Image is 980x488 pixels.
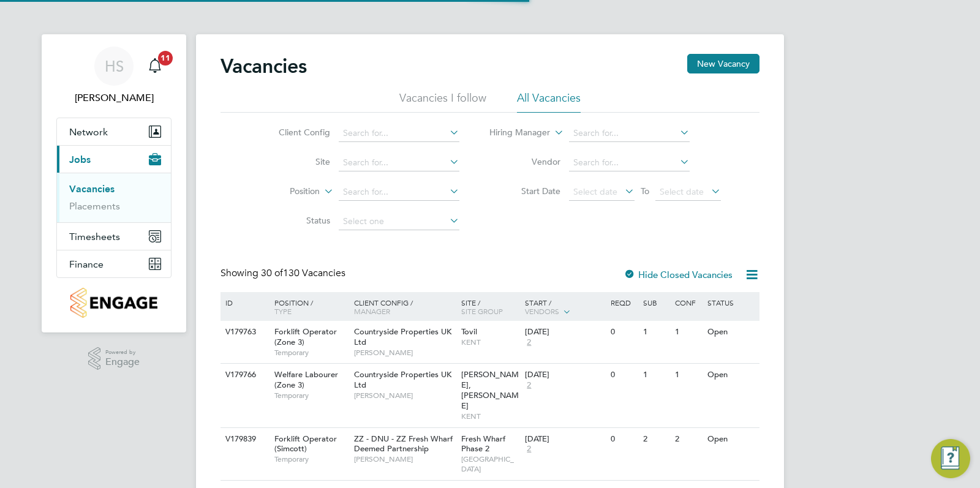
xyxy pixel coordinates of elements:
label: Hide Closed Vacancies [624,269,733,280]
label: Position [249,186,320,198]
span: [PERSON_NAME] [354,454,455,464]
a: Go to home page [56,288,171,318]
span: Vendors [525,306,559,316]
div: [DATE] [525,327,605,337]
label: Client Config [260,127,330,138]
div: V179763 [222,321,265,343]
nav: Main navigation [42,34,186,332]
span: [GEOGRAPHIC_DATA] [461,454,519,473]
div: 0 [608,428,639,451]
div: V179839 [222,428,265,451]
a: Vacancies [69,183,115,195]
span: [PERSON_NAME] [354,348,455,358]
button: Finance [57,250,171,277]
span: Select date [660,186,704,197]
a: 11 [143,47,167,86]
input: Search for... [569,154,690,171]
div: Site / [458,292,522,321]
label: Start Date [490,186,560,197]
div: Sub [640,292,672,313]
button: New Vacancy [687,54,759,73]
div: ID [222,292,265,313]
span: Site Group [461,306,503,316]
span: 130 Vacancies [261,267,345,279]
div: [DATE] [525,434,605,445]
span: 2 [525,444,533,454]
span: 2 [525,337,533,348]
input: Search for... [339,184,459,201]
span: To [637,183,653,199]
div: Start / [522,292,608,323]
h2: Vacancies [221,54,307,78]
div: Reqd [608,292,639,313]
span: Select date [573,186,617,197]
div: V179766 [222,364,265,386]
span: Forklift Operator (Zone 3) [274,326,337,347]
span: Timesheets [69,231,120,242]
span: Temporary [274,454,348,464]
div: 2 [672,428,704,451]
input: Select one [339,213,459,230]
div: Open [704,364,758,386]
span: Forklift Operator (Simcott) [274,434,337,454]
span: 2 [525,380,533,391]
span: Temporary [274,348,348,358]
span: Countryside Properties UK Ltd [354,326,451,347]
button: Timesheets [57,223,171,250]
span: Temporary [274,391,348,400]
div: 1 [672,364,704,386]
span: 30 of [261,267,283,279]
div: Open [704,428,758,451]
span: KENT [461,411,519,421]
span: Countryside Properties UK Ltd [354,369,451,390]
span: ZZ - DNU - ZZ Fresh Wharf Deemed Partnership [354,434,453,454]
label: Hiring Manager [480,127,550,139]
input: Search for... [339,154,459,171]
button: Engage Resource Center [931,439,970,478]
div: 2 [640,428,672,451]
button: Jobs [57,146,171,173]
div: 0 [608,364,639,386]
div: 1 [672,321,704,343]
span: HS [105,58,124,74]
input: Search for... [339,125,459,142]
span: [PERSON_NAME], [PERSON_NAME] [461,369,519,411]
span: KENT [461,337,519,347]
div: 1 [640,364,672,386]
img: countryside-properties-logo-retina.png [70,288,157,318]
li: All Vacancies [517,91,581,113]
a: Powered byEngage [88,347,140,370]
label: Site [260,156,330,167]
label: Vendor [490,156,560,167]
span: Powered by [105,347,140,358]
a: Placements [69,200,120,212]
span: 11 [158,51,173,66]
span: Tovil [461,326,477,337]
div: Client Config / [351,292,458,321]
div: Jobs [57,173,171,222]
div: 0 [608,321,639,343]
div: Status [704,292,758,313]
label: Status [260,215,330,226]
div: Conf [672,292,704,313]
span: Manager [354,306,390,316]
span: Engage [105,357,140,367]
span: Fresh Wharf Phase 2 [461,434,505,454]
span: Welfare Labourer (Zone 3) [274,369,338,390]
div: Position / [265,292,351,321]
div: Open [704,321,758,343]
span: Network [69,126,108,138]
div: Showing [221,267,348,280]
div: 1 [640,321,672,343]
span: [PERSON_NAME] [354,391,455,400]
span: Finance [69,258,104,270]
span: Jobs [69,154,91,165]
div: [DATE] [525,370,605,380]
input: Search for... [569,125,690,142]
button: Network [57,118,171,145]
li: Vacancies I follow [399,91,486,113]
span: Type [274,306,292,316]
span: Hugo Slattery [56,91,171,105]
a: HS[PERSON_NAME] [56,47,171,105]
